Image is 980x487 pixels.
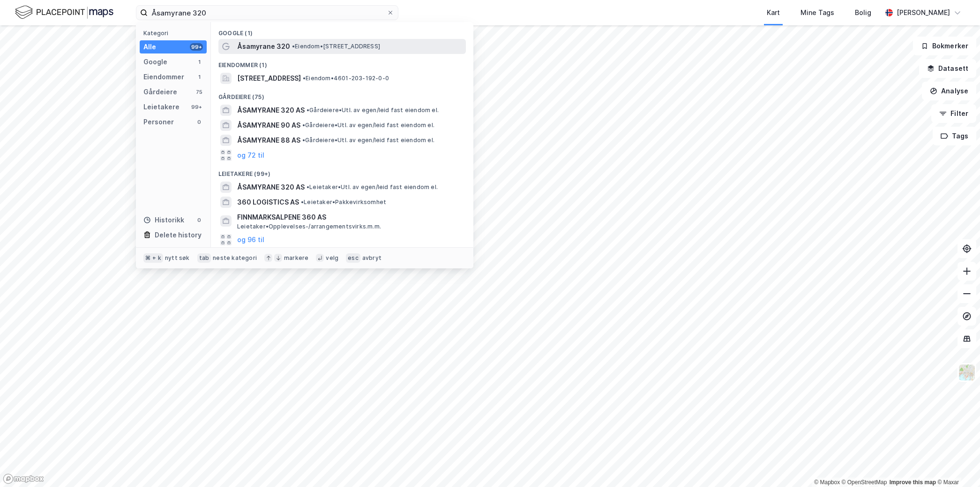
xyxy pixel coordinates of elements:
[213,254,257,262] div: neste kategori
[913,37,976,55] button: Bokmerker
[195,58,203,66] div: 1
[800,7,834,18] div: Mine Tags
[933,127,976,145] button: Tags
[195,73,203,81] div: 1
[814,479,840,486] a: Mapbox
[211,86,473,103] div: Gårdeiere (75)
[195,216,203,224] div: 0
[931,104,976,123] button: Filter
[237,234,264,245] button: og 96 til
[919,59,976,78] button: Datasett
[307,107,439,114] span: Gårdeiere • Utl. av egen/leid fast eiendom el.
[155,229,202,241] div: Delete history
[302,137,434,144] span: Gårdeiere • Utl. av egen/leid fast eiendom el.
[303,75,306,82] span: •
[855,7,871,18] div: Bolig
[301,198,386,206] span: Leietaker • Pakkevirksomhet
[143,41,156,53] div: Alle
[237,135,300,146] span: ÅSAMYRANE 88 AS
[302,122,305,129] span: •
[237,120,300,131] span: ÅSAMYRANE 90 AS
[143,101,180,113] div: Leietakere
[301,198,304,205] span: •
[284,254,308,262] div: markere
[195,118,203,126] div: 0
[326,254,338,262] div: velg
[143,214,184,226] div: Historikk
[165,254,190,262] div: nytt søk
[303,75,389,82] span: Eiendom • 4601-203-192-0-0
[362,254,382,262] div: avbryt
[302,137,305,144] span: •
[933,442,980,487] div: Kontrollprogram for chat
[302,122,434,129] span: Gårdeiere • Utl. av egen/leid fast eiendom el.
[237,150,264,161] button: og 72 til
[958,364,976,381] img: Z
[237,223,381,230] span: Leietaker • Opplevelses-/arrangementsvirks.m.m.
[195,88,203,96] div: 75
[890,479,936,486] a: Improve this map
[143,56,167,68] div: Google
[237,41,290,52] span: Åsamyrane 320
[143,71,184,83] div: Eiendommer
[143,86,177,98] div: Gårdeiere
[190,103,203,111] div: 99+
[3,473,44,484] a: Mapbox homepage
[148,6,387,20] input: Søk på adresse, matrikkel, gårdeiere, leietakere eller personer
[292,43,380,50] span: Eiendom • [STREET_ADDRESS]
[346,253,360,263] div: esc
[143,116,174,128] div: Personer
[211,22,473,39] div: Google (1)
[307,107,309,114] span: •
[211,54,473,71] div: Eiendommer (1)
[842,479,887,486] a: OpenStreetMap
[307,183,309,190] span: •
[292,43,295,50] span: •
[237,197,299,208] span: 360 LOGISTICS AS
[197,253,211,263] div: tab
[143,253,163,263] div: ⌘ + k
[143,30,207,37] div: Kategori
[922,82,976,100] button: Analyse
[767,7,780,18] div: Kart
[237,105,305,116] span: ÅSAMYRANE 320 AS
[237,182,305,193] span: ÅSAMYRANE 320 AS
[237,212,462,223] span: FINNMARKSALPENE 360 AS
[897,7,950,18] div: [PERSON_NAME]
[211,163,473,180] div: Leietakere (99+)
[933,442,980,487] iframe: Chat Widget
[237,73,301,84] span: [STREET_ADDRESS]
[15,4,113,21] img: logo.f888ab2527a4732fd821a326f86c7f29.svg
[307,183,438,191] span: Leietaker • Utl. av egen/leid fast eiendom el.
[190,43,203,51] div: 99+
